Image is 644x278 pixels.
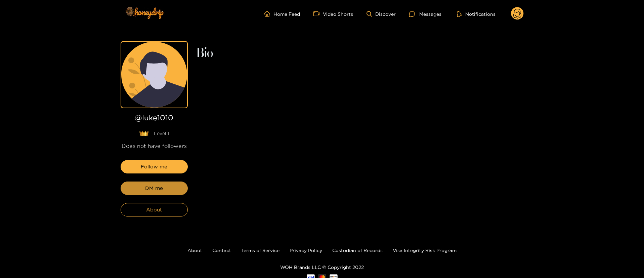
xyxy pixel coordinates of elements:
a: Video Shorts [313,11,353,17]
a: Terms of Service [241,248,280,253]
a: Visa Integrity Risk Program [393,248,457,253]
a: Contact [212,248,231,253]
button: Follow me [121,160,188,173]
button: Notifications [455,10,498,17]
span: DM me [145,184,163,192]
a: Home Feed [264,11,300,17]
button: DM me [121,182,188,195]
img: lavel grade [139,131,149,136]
a: Discover [367,11,396,17]
h2: Bio [196,48,524,59]
div: Does not have followers [121,142,188,150]
span: Follow me [141,163,167,171]
span: video-camera [313,11,323,17]
button: About [121,203,188,216]
a: Privacy Policy [290,248,322,253]
a: Custodian of Records [332,248,383,253]
span: home [264,11,273,17]
div: Messages [409,10,441,18]
span: About [146,206,162,214]
h1: @ luke1010 [121,114,188,125]
span: Level 1 [154,130,169,137]
a: About [187,248,202,253]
